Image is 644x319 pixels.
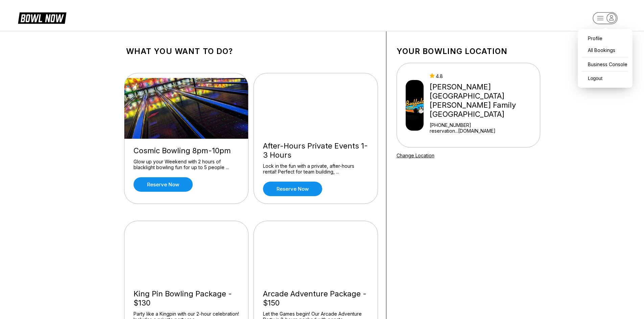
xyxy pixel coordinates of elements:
[406,80,424,131] img: Buffaloe Lanes Mebane Family Bowling Center
[397,153,434,158] a: Change Location
[263,289,368,308] div: Arcade Adventure Package - $150
[124,221,249,282] img: King Pin Bowling Package - $130
[397,47,540,56] h1: Your bowling location
[430,82,537,119] div: [PERSON_NAME][GEOGRAPHIC_DATA] [PERSON_NAME] Family [GEOGRAPHIC_DATA]
[126,47,376,56] h1: What you want to do?
[581,32,629,44] a: Profile
[134,289,239,308] div: King Pin Bowling Package - $130
[134,177,193,192] a: Reserve now
[430,73,537,79] div: 4.8
[134,146,239,155] div: Cosmic Bowling 8pm-10pm
[263,182,322,196] a: Reserve now
[581,73,604,84] button: Logout
[263,141,368,160] div: After-Hours Private Events 1-3 Hours
[581,58,629,70] a: Business Console
[581,44,629,56] a: All Bookings
[124,78,249,139] img: Cosmic Bowling 8pm-10pm
[254,221,378,282] img: Arcade Adventure Package - $150
[254,73,378,134] img: After-Hours Private Events 1-3 Hours
[430,128,537,134] a: reservation...[DOMAIN_NAME]
[263,163,368,175] div: Lock in the fun with a private, after-hours rental! Perfect for team building, ...
[134,159,239,170] div: Glow up your Weekend with 2 hours of blacklight bowling fun for up to 5 people ...
[430,122,537,128] div: [PHONE_NUMBER]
